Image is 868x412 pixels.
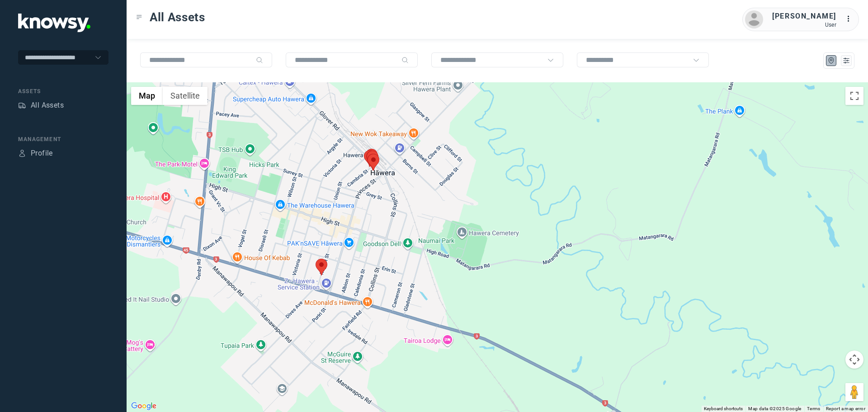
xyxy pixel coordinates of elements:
div: : [845,14,856,26]
div: All Assets [31,100,64,111]
div: Profile [31,148,53,159]
a: Open this area in Google Maps (opens a new window) [129,400,159,412]
div: Management [18,135,108,143]
button: Show satellite imagery [163,87,208,105]
img: Google [129,400,159,412]
a: Report a map error [826,406,865,411]
div: Assets [18,101,26,109]
img: Application Logo [18,14,90,32]
a: AssetsAll Assets [18,100,64,111]
div: : [845,14,856,24]
img: avatar.png [745,10,763,28]
div: User [772,22,836,28]
div: Toggle Menu [136,14,142,20]
span: Map data ©2025 Google [748,406,801,411]
div: Profile [18,149,26,157]
button: Show street map [131,87,163,105]
div: Search [401,57,409,64]
button: Keyboard shortcuts [704,406,743,412]
button: Drag Pegman onto the map to open Street View [845,383,863,401]
div: Search [256,57,263,64]
a: ProfileProfile [18,148,53,159]
div: Map [827,57,835,65]
button: Toggle fullscreen view [845,87,863,105]
div: [PERSON_NAME] [772,11,836,22]
button: Map camera controls [845,350,863,369]
span: All Assets [150,9,205,25]
div: List [842,57,850,65]
tspan: ... [846,15,855,22]
div: Assets [18,87,108,95]
a: Terms (opens in new tab) [807,406,821,411]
